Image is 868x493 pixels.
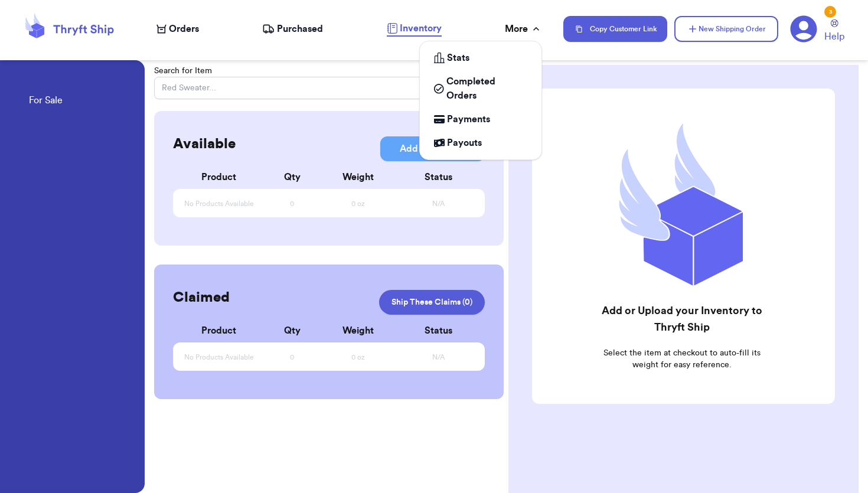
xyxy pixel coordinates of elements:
[256,324,329,338] div: Qty
[425,131,537,155] a: Payouts
[790,15,817,43] a: 3
[184,353,254,362] span: No Products Available
[425,107,537,131] a: Payments
[277,22,323,36] span: Purchased
[173,288,230,307] h2: Claimed
[598,302,766,335] h2: Add or Upload your Inventory to Thryft Ship
[446,74,527,103] span: Completed Orders
[290,353,294,362] span: 0
[402,324,475,338] div: Status
[182,324,256,338] div: Product
[447,51,469,65] span: Stats
[154,65,504,77] p: Search for Item
[379,290,485,315] a: Ship These Claims (0)
[425,46,537,70] a: Stats
[380,136,485,161] button: Add new Items
[432,353,445,362] span: N/A
[824,30,844,44] span: Help
[290,200,294,208] span: 0
[351,353,365,362] span: 0 oz
[315,324,402,338] div: Weight
[447,112,490,126] span: Payments
[182,170,256,184] div: Product
[447,136,482,150] span: Payouts
[402,170,475,184] div: Status
[432,200,445,208] span: N/A
[351,200,365,208] span: 0 oz
[425,70,537,107] a: Completed Orders
[563,16,667,42] button: Copy Customer Link
[598,347,766,371] p: Select the item at checkout to auto-fill its weight for easy reference.
[156,22,199,36] a: Orders
[262,22,323,36] a: Purchased
[29,93,63,110] a: For Sale
[824,19,844,44] a: Help
[824,6,836,18] div: 3
[184,200,254,208] span: No Products Available
[505,22,542,36] div: More
[173,135,236,154] h2: Available
[387,21,442,37] a: Inventory
[674,16,778,42] button: New Shipping Order
[256,170,329,184] div: Qty
[315,170,402,184] div: Weight
[400,21,442,35] span: Inventory
[154,77,504,99] input: Red Sweater...
[169,22,199,36] span: Orders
